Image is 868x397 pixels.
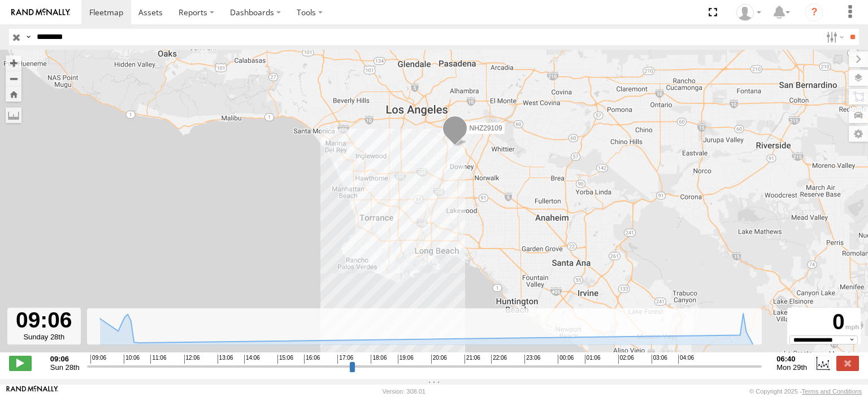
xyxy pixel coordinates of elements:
[50,363,80,372] span: Sun 28th Sep 2025
[491,355,507,364] span: 22:06
[749,388,862,395] div: © Copyright 2025 -
[6,86,21,102] button: Zoom Home
[802,388,862,395] a: Terms and Conditions
[244,355,260,364] span: 14:06
[90,355,106,364] span: 09:06
[776,355,807,363] strong: 06:40
[822,29,846,45] label: Search Filter Options
[465,355,480,364] span: 21:06
[304,355,320,364] span: 16:06
[431,355,447,364] span: 20:06
[805,3,823,21] i: ?
[524,355,540,364] span: 23:06
[383,388,426,395] div: Version: 308.01
[585,355,601,364] span: 01:06
[618,355,634,364] span: 02:06
[24,29,33,45] label: Search Query
[50,355,80,363] strong: 09:06
[218,355,233,364] span: 13:06
[11,8,70,16] img: rand-logo.svg
[124,355,140,364] span: 10:06
[277,355,293,364] span: 15:06
[6,55,21,71] button: Zoom in
[6,107,21,123] label: Measure
[678,355,694,364] span: 04:06
[652,355,667,364] span: 03:06
[776,363,807,372] span: Mon 29th Sep 2025
[184,355,200,364] span: 12:06
[371,355,387,364] span: 18:06
[6,71,21,86] button: Zoom out
[849,126,868,142] label: Map Settings
[558,355,574,364] span: 00:06
[6,386,58,397] a: Visit our Website
[470,124,502,132] span: NHZ29109
[398,355,414,364] span: 19:06
[9,356,32,370] label: Play/Stop
[836,356,859,370] label: Close
[337,355,353,364] span: 17:06
[732,4,765,21] div: Zulema McIntosch
[789,309,859,335] div: 0
[150,355,166,364] span: 11:06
